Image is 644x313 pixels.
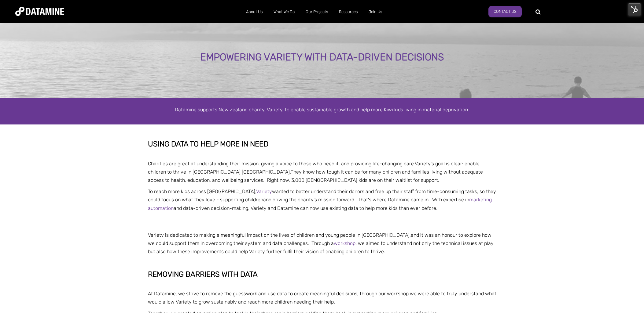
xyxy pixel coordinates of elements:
[72,52,572,63] div: Empowering Variety with data-driven decisions
[148,106,496,114] p: Datamine supports New Zealand charity, Variety, to enable sustainable growth and help more Kiwi k...
[300,4,333,20] a: Our Projects
[15,7,64,16] img: Datamine
[148,140,268,148] span: Using data to help more in need
[148,291,496,305] span: At Datamine, we strive to remove the guesswork and use data to create meaningful decisions, throu...
[148,232,494,254] span: and it was an honour to explore how we could support them in overcoming their system and data cha...
[263,197,354,203] span: and driving the charity's mission forward
[148,270,258,279] span: Removing barriers with data
[628,3,641,16] img: HubSpot Tools Menu Toggle
[148,161,483,183] span: Charities are great at understanding their mission, giving a voice to those who need it, and prov...
[268,4,300,20] a: What We Do
[148,197,492,211] a: marketing automation
[363,4,388,20] a: Join Us
[334,240,355,246] a: workshop
[256,189,272,194] a: Variety
[333,4,363,20] a: Resources
[148,189,496,211] span: To reach more kids across [GEOGRAPHIC_DATA], wanted to better understand their donors and free up...
[241,4,268,20] a: About Us
[488,6,522,17] a: Contact Us
[148,232,411,238] span: Variety is dedicated to making a meaningful impact on the lives of children and young people in [...
[148,161,480,175] span: Variety's goal is clear: enable children to thrive in [GEOGRAPHIC_DATA] [GEOGRAPHIC_DATA].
